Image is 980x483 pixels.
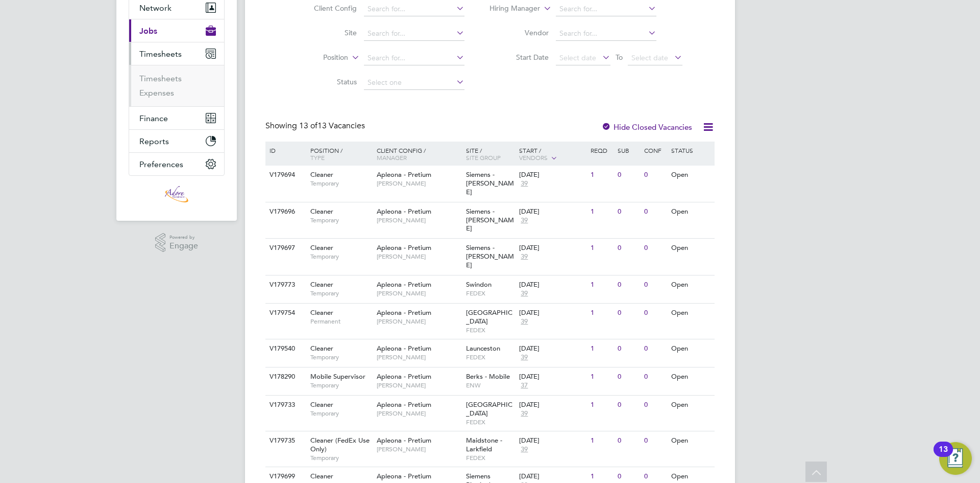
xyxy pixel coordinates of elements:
[642,166,668,185] div: 0
[669,239,713,258] div: Open
[519,436,585,445] div: [DATE]
[289,53,348,63] label: Position
[377,472,431,480] span: Apleona - Pretium
[298,77,357,86] label: Status
[139,74,182,83] a: Timesheets
[377,317,461,326] span: [PERSON_NAME]
[310,308,333,317] span: Cleaner
[642,202,668,221] div: 0
[310,289,372,297] span: Temporary
[364,51,464,65] input: Search for...
[466,400,512,418] span: [GEOGRAPHIC_DATA]
[139,113,168,123] span: Finance
[169,233,198,242] span: Powered by
[310,436,370,453] span: Cleaner (FedEx Use Only)
[129,42,224,65] button: Timesheets
[299,121,317,131] span: 13 of
[267,431,303,450] div: V179735
[601,122,692,132] label: Hide Closed Vacancies
[615,275,642,294] div: 0
[466,418,514,426] span: FEDEX
[519,208,585,216] div: [DATE]
[642,431,668,450] div: 0
[310,317,372,326] span: Permanent
[466,326,514,334] span: FEDEX
[466,207,514,233] span: Siemens - [PERSON_NAME]
[466,170,514,196] span: Siemens - [PERSON_NAME]
[310,344,333,353] span: Cleaner
[588,339,615,358] div: 1
[519,281,585,289] div: [DATE]
[669,142,713,159] div: Status
[519,445,529,454] span: 39
[377,243,431,252] span: Apleona - Pretium
[310,472,333,480] span: Cleaner
[519,353,529,362] span: 39
[615,202,642,221] div: 0
[377,207,431,216] span: Apleona - Pretium
[165,186,188,202] img: adore-recruitment-logo-retina.png
[642,142,668,159] div: Conf
[377,436,431,445] span: Apleona - Pretium
[377,252,461,261] span: [PERSON_NAME]
[615,339,642,358] div: 0
[519,216,529,225] span: 39
[129,186,225,202] a: Go to home page
[310,252,372,261] span: Temporary
[377,170,431,179] span: Apleona - Pretium
[299,121,365,131] span: 13 Vacancies
[669,304,713,323] div: Open
[129,65,224,106] div: Timesheets
[267,339,303,358] div: V179540
[615,239,642,258] div: 0
[169,242,198,250] span: Engage
[642,396,668,415] div: 0
[310,400,333,409] span: Cleaner
[519,401,585,409] div: [DATE]
[310,153,325,162] span: Type
[377,445,461,453] span: [PERSON_NAME]
[310,454,372,462] span: Temporary
[466,280,492,289] span: Swindon
[939,442,972,475] button: Open Resource Center, 13 new notifications
[310,216,372,224] span: Temporary
[310,207,333,216] span: Cleaner
[310,353,372,361] span: Temporary
[377,400,431,409] span: Apleona - Pretium
[310,381,372,389] span: Temporary
[155,233,199,252] a: Powered byEngage
[588,239,615,258] div: 1
[139,3,171,13] span: Network
[139,159,183,169] span: Preferences
[466,344,500,353] span: Launceston
[615,142,642,159] div: Sub
[588,304,615,323] div: 1
[129,19,224,42] button: Jobs
[377,289,461,297] span: [PERSON_NAME]
[669,367,713,386] div: Open
[481,4,540,14] label: Hiring Manager
[519,153,548,162] span: Vendors
[129,107,224,129] button: Finance
[466,308,512,326] span: [GEOGRAPHIC_DATA]
[466,289,514,297] span: FEDEX
[519,373,585,381] div: [DATE]
[519,171,585,179] div: [DATE]
[519,179,529,188] span: 39
[642,339,668,358] div: 0
[364,76,464,90] input: Select one
[519,344,585,353] div: [DATE]
[267,304,303,323] div: V179754
[377,308,431,317] span: Apleona - Pretium
[377,344,431,353] span: Apleona - Pretium
[129,153,224,175] button: Preferences
[517,142,588,167] div: Start /
[129,130,224,152] button: Reports
[588,142,615,159] div: Reqd
[298,4,357,13] label: Client Config
[139,49,182,59] span: Timesheets
[267,396,303,415] div: V179733
[519,317,529,326] span: 39
[267,142,303,159] div: ID
[310,179,372,188] span: Temporary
